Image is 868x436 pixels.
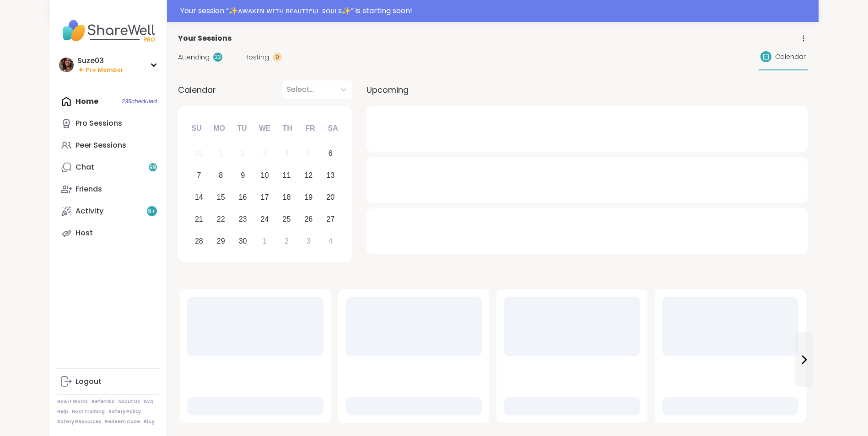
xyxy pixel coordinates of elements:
[57,178,159,200] a: Friends
[86,66,124,74] span: Pro Member
[232,118,252,138] div: Tu
[219,147,223,160] div: 1
[261,191,269,203] div: 17
[178,53,210,62] span: Attending
[108,409,141,415] a: Safety Policy
[255,231,275,251] div: Choose Wednesday, October 1st, 2025
[57,371,159,393] a: Logout
[209,118,229,138] div: Mo
[178,33,232,44] span: Your Sessions
[261,213,269,225] div: 24
[326,191,334,203] div: 20
[144,419,155,425] a: Blog
[299,166,318,186] div: Choose Friday, September 12th, 2025
[307,147,311,160] div: 5
[326,169,334,181] div: 13
[186,118,206,138] div: Su
[277,209,297,229] div: Choose Thursday, September 25th, 2025
[255,144,275,164] div: Not available Wednesday, September 3rd, 2025
[233,209,253,229] div: Choose Tuesday, September 23rd, 2025
[188,143,341,252] div: month 2025-09
[75,206,103,216] div: Activity
[118,399,140,405] a: About Us
[189,209,209,229] div: Choose Sunday, September 21st, 2025
[233,231,253,251] div: Choose Tuesday, September 30th, 2025
[233,144,253,164] div: Not available Tuesday, September 2nd, 2025
[57,134,159,156] a: Peer Sessions
[144,399,153,405] a: FAQ
[277,166,297,186] div: Choose Thursday, September 11th, 2025
[197,169,201,181] div: 7
[57,409,68,415] a: Help
[149,164,156,171] span: 99
[57,200,159,222] a: Activity9+
[75,140,126,150] div: Peer Sessions
[283,191,291,203] div: 18
[57,15,159,47] img: ShareWell Nav Logo
[219,169,223,181] div: 8
[57,112,159,134] a: Pro Sessions
[189,144,209,164] div: Not available Sunday, August 31st, 2025
[367,84,409,96] span: Upcoming
[195,235,203,247] div: 28
[255,166,275,186] div: Choose Wednesday, September 10th, 2025
[775,52,806,62] span: Calendar
[255,209,275,229] div: Choose Wednesday, September 24th, 2025
[326,213,334,225] div: 27
[277,118,297,138] div: Th
[321,144,340,164] div: Choose Saturday, September 6th, 2025
[57,399,88,405] a: How It Works
[217,191,225,203] div: 15
[211,209,231,229] div: Choose Monday, September 22nd, 2025
[77,56,124,66] div: Suze03
[211,231,231,251] div: Choose Monday, September 29th, 2025
[211,166,231,186] div: Choose Monday, September 8th, 2025
[233,188,253,207] div: Choose Tuesday, September 16th, 2025
[277,231,297,251] div: Choose Thursday, October 2nd, 2025
[189,188,209,207] div: Choose Sunday, September 14th, 2025
[57,419,101,425] a: Safety Resources
[75,118,122,128] div: Pro Sessions
[300,118,320,138] div: Fr
[239,213,247,225] div: 23
[321,231,340,251] div: Choose Saturday, October 4th, 2025
[263,235,267,247] div: 1
[195,213,203,225] div: 21
[321,188,340,207] div: Choose Saturday, September 20th, 2025
[211,144,231,164] div: Not available Monday, September 1st, 2025
[72,409,105,415] a: Host Training
[255,188,275,207] div: Choose Wednesday, September 17th, 2025
[244,53,269,62] span: Hosting
[59,58,74,72] img: Suze03
[307,235,311,247] div: 3
[277,144,297,164] div: Not available Thursday, September 4th, 2025
[239,235,247,247] div: 30
[283,169,291,181] div: 11
[75,377,102,387] div: Logout
[217,235,225,247] div: 29
[254,118,275,138] div: We
[57,156,159,178] a: Chat99
[329,235,333,247] div: 4
[304,191,313,203] div: 19
[148,207,156,215] span: 9 +
[195,191,203,203] div: 14
[299,231,318,251] div: Choose Friday, October 3rd, 2025
[323,118,343,138] div: Sa
[263,147,267,160] div: 3
[299,188,318,207] div: Choose Friday, September 19th, 2025
[213,53,222,62] div: 23
[261,169,269,181] div: 10
[105,419,140,425] a: Redeem Code
[299,144,318,164] div: Not available Friday, September 5th, 2025
[233,166,253,186] div: Choose Tuesday, September 9th, 2025
[277,188,297,207] div: Choose Thursday, September 18th, 2025
[211,188,231,207] div: Choose Monday, September 15th, 2025
[57,222,159,244] a: Host
[239,191,247,203] div: 16
[75,162,94,172] div: Chat
[92,399,114,405] a: Referrals
[285,147,289,160] div: 4
[285,235,289,247] div: 2
[283,213,291,225] div: 25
